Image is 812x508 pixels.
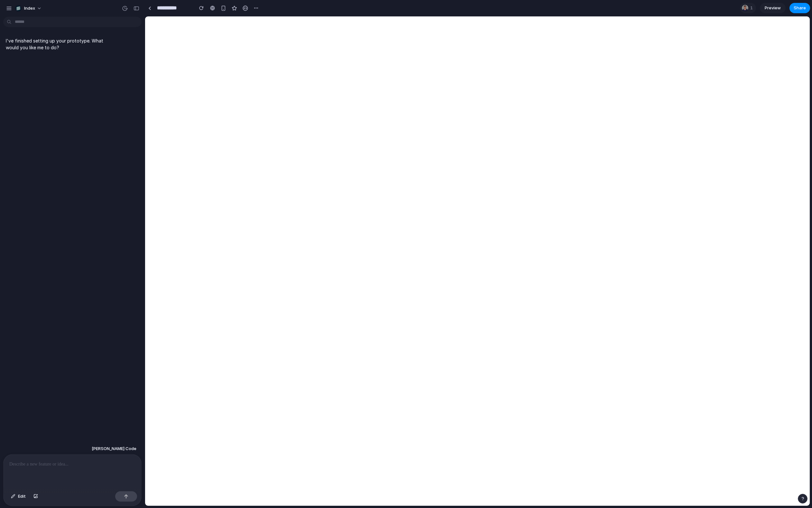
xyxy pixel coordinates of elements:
[90,443,138,455] button: [PERSON_NAME] Code
[8,491,29,502] button: Edit
[13,3,45,14] button: Index
[750,5,755,11] span: 1
[24,5,35,12] span: Index
[740,3,756,13] div: 1
[18,493,26,500] span: Edit
[760,3,786,13] a: Preview
[789,3,810,13] button: Share
[92,446,136,452] span: [PERSON_NAME] Code
[765,5,781,11] span: Preview
[6,37,113,51] p: I've finished setting up your prototype. What would you like me to do?
[794,5,806,11] span: Share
